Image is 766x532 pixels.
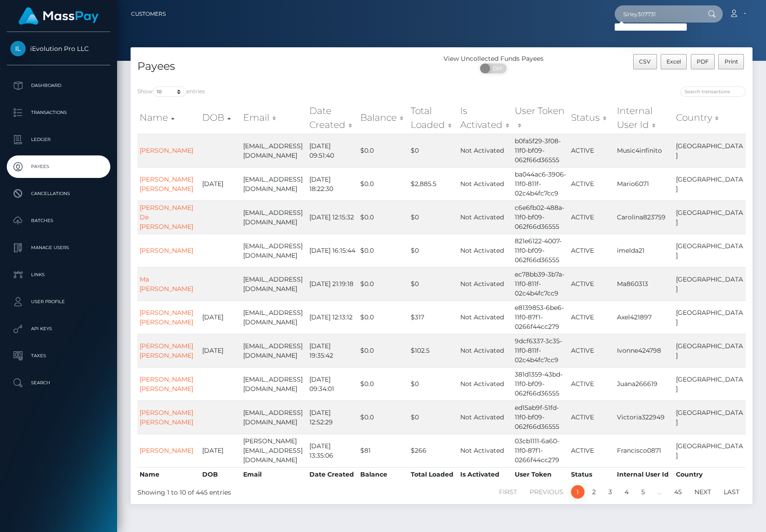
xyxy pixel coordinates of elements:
td: Music4infinito [615,134,674,167]
td: ACTIVE [569,267,614,300]
td: Not Activated [458,134,513,167]
a: [PERSON_NAME] [PERSON_NAME] [140,175,193,193]
a: Search [7,372,110,394]
td: [GEOGRAPHIC_DATA] [674,300,746,334]
a: Ledger [7,128,110,151]
td: Not Activated [458,300,513,334]
td: [GEOGRAPHIC_DATA] [674,234,746,267]
img: iEvolution Pro LLC [10,41,26,56]
td: [DATE] 16:15:44 [307,234,358,267]
td: 03cb1111-6a60-11f0-87f1-0266f44cc279 [512,434,569,467]
td: [DATE] 12:13:12 [307,300,358,334]
td: $0.0 [358,134,409,167]
td: [DATE] 09:34:01 [307,367,358,400]
td: Axel421897 [615,300,674,334]
a: [PERSON_NAME] [140,446,193,455]
td: ACTIVE [569,400,614,434]
th: User Token: activate to sort column ascending [512,102,569,134]
td: Juana266619 [615,367,674,400]
a: Ma [PERSON_NAME] [140,275,193,293]
td: [GEOGRAPHIC_DATA] [674,367,746,400]
div: View Uncollected Funds Payees [442,54,545,64]
td: [DATE] 12:52:29 [307,400,358,434]
td: [GEOGRAPHIC_DATA] [674,134,746,167]
td: Not Activated [458,167,513,200]
td: [EMAIL_ADDRESS][DOMAIN_NAME] [241,267,308,300]
th: Balance [358,467,409,482]
td: Not Activated [458,367,513,400]
td: [DATE] 09:51:40 [307,134,358,167]
a: Batches [7,209,110,232]
th: Name: activate to sort column ascending [137,102,200,134]
input: Search... [615,5,699,23]
td: $0 [408,267,458,300]
td: [EMAIL_ADDRESS][DOMAIN_NAME] [241,200,308,234]
a: 5 [636,485,650,499]
td: Not Activated [458,200,513,234]
td: Mario6071 [615,167,674,200]
td: $2,885.5 [408,167,458,200]
label: Show entries [137,86,205,97]
td: ba044ac6-3906-11f0-811f-02c4b4fc7cc9 [512,167,569,200]
td: [EMAIL_ADDRESS][DOMAIN_NAME] [241,367,308,400]
td: $0.0 [358,334,409,367]
td: Ma860313 [615,267,674,300]
th: Total Loaded: activate to sort column ascending [408,102,458,134]
a: [PERSON_NAME] [PERSON_NAME] [140,309,193,326]
td: Not Activated [458,334,513,367]
p: Ledger [10,133,107,146]
p: Batches [10,214,107,227]
td: [GEOGRAPHIC_DATA] [674,334,746,367]
th: Email [241,467,308,482]
td: e8139853-6be6-11f0-87f1-0266f44cc279 [512,300,569,334]
a: 1 [571,485,585,499]
td: [EMAIL_ADDRESS][DOMAIN_NAME] [241,300,308,334]
p: Cancellations [10,187,107,200]
p: Dashboard [10,79,107,92]
td: [DATE] [200,167,241,200]
td: Not Activated [458,434,513,467]
td: $0.0 [358,267,409,300]
input: Search transactions [680,86,746,97]
td: ACTIVE [569,334,614,367]
span: PDF [697,58,709,65]
a: 45 [669,485,687,499]
th: Date Created: activate to sort column ascending [307,102,358,134]
td: $0.0 [358,200,409,234]
td: [DATE] [200,334,241,367]
td: $0 [408,234,458,267]
div: Showing 1 to 10 of 445 entries [137,484,383,497]
td: [GEOGRAPHIC_DATA] [674,167,746,200]
td: [EMAIL_ADDRESS][DOMAIN_NAME] [241,234,308,267]
td: ACTIVE [569,300,614,334]
td: ACTIVE [569,134,614,167]
th: Email: activate to sort column ascending [241,102,308,134]
td: $0.0 [358,400,409,434]
p: Transactions [10,106,107,119]
a: [PERSON_NAME] [PERSON_NAME] [140,375,193,393]
td: [DATE] 21:19:18 [307,267,358,300]
td: $0.0 [358,300,409,334]
td: ACTIVE [569,234,614,267]
p: Manage Users [10,241,107,255]
td: 821e6122-4007-11f0-bf09-062f66d36555 [512,234,569,267]
a: Manage Users [7,236,110,259]
td: $81 [358,434,409,467]
td: ACTIVE [569,167,614,200]
td: [GEOGRAPHIC_DATA] [674,267,746,300]
td: [EMAIL_ADDRESS][DOMAIN_NAME] [241,134,308,167]
span: iEvolution Pro LLC [7,45,110,53]
td: ec78bb39-3b7a-11f0-811f-02c4b4fc7cc9 [512,267,569,300]
button: Print [718,54,744,69]
td: $0 [408,400,458,434]
th: Balance: activate to sort column ascending [358,102,409,134]
a: 3 [603,485,617,499]
td: Not Activated [458,267,513,300]
span: Print [725,58,738,65]
th: Is Activated: activate to sort column ascending [458,102,513,134]
th: DOB: activate to sort column descending [200,102,241,134]
td: $0.0 [358,367,409,400]
td: $0.0 [358,167,409,200]
a: Dashboard [7,74,110,97]
a: Taxes [7,345,110,367]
